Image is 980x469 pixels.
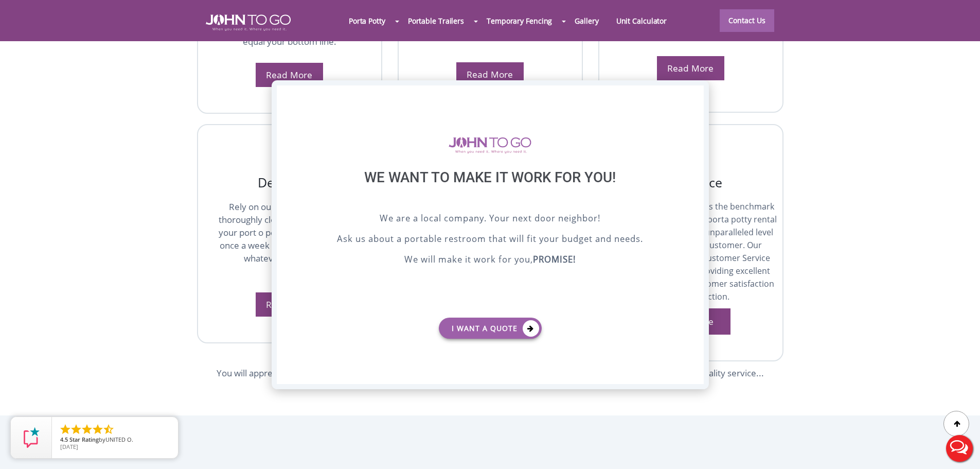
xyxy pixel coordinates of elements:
a: I want a Quote [439,318,542,339]
img: logo of viptogo [449,137,531,153]
img: Review Rating [21,427,42,448]
span: 4.5 [60,436,68,443]
div: We want to make it work for you! [302,169,678,212]
span: Star Rating [69,436,99,443]
li:  [70,423,82,436]
b: PROMISE! [533,253,576,265]
span: [DATE] [60,443,78,450]
li:  [81,423,93,436]
p: We are a local company. Your next door neighbor! [302,212,678,227]
li:  [92,423,104,436]
div: X [687,85,703,103]
p: We will make it work for you, [302,253,678,268]
button: Live Chat [939,428,980,469]
span: by [60,437,170,444]
li:  [59,423,72,436]
li:  [102,423,115,436]
span: UNITED O. [105,436,133,443]
p: Ask us about a portable restroom that will fit your budget and needs. [302,232,678,248]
